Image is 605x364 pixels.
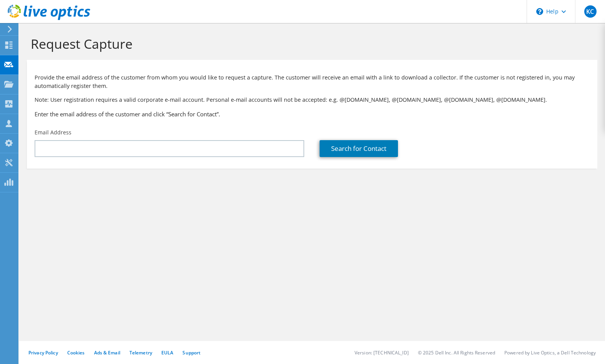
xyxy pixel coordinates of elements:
a: Telemetry [129,349,152,356]
h3: Enter the email address of the customer and click “Search for Contact”. [35,110,590,118]
a: Cookies [67,349,85,356]
span: KC [584,5,597,18]
p: Provide the email address of the customer from whom you would like to request a capture. The cust... [35,73,590,90]
li: © 2025 Dell Inc. All Rights Reserved [418,349,495,356]
svg: \n [536,8,543,15]
a: Ads & Email [94,349,120,356]
li: Powered by Live Optics, a Dell Technology [504,349,596,356]
a: EULA [161,349,173,356]
a: Support [182,349,201,356]
label: Email Address [35,129,71,136]
a: Privacy Policy [28,349,58,356]
a: Search for Contact [320,140,398,157]
p: Note: User registration requires a valid corporate e-mail account. Personal e-mail accounts will ... [35,96,590,104]
li: Version: [TECHNICAL_ID] [355,349,409,356]
h1: Request Capture [31,36,590,52]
